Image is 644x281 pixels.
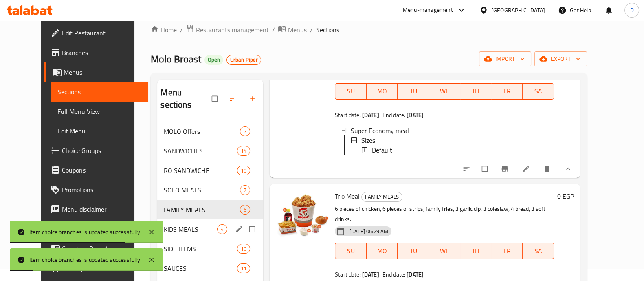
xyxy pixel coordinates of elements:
[62,263,142,273] span: Grocery Checklist
[234,224,246,235] button: edit
[57,126,142,136] span: Edit Menu
[151,25,177,35] a: Home
[240,128,250,135] span: 7
[538,160,558,178] button: delete
[429,83,460,100] button: WE
[237,147,250,155] span: 14
[630,6,633,15] span: D
[157,239,263,259] div: SIDE ITEMS10
[370,85,395,97] span: MO
[564,165,572,173] svg: Show Choices
[432,245,457,257] span: WE
[164,224,217,234] span: KIDS MEALS
[398,83,429,100] button: TU
[403,5,453,15] div: Menu-management
[362,192,402,201] span: FAMILY MEALS
[217,224,227,234] div: items
[479,51,531,66] button: import
[44,160,148,180] a: Coupons
[164,244,237,254] span: SIDE ITEMS
[522,165,532,173] a: Edit menu item
[276,190,328,243] img: Trio Meal
[237,265,250,272] span: 11
[495,245,519,257] span: FR
[401,245,426,257] span: TU
[164,205,240,215] span: FAMILY MEALS
[491,83,523,100] button: FR
[335,190,360,202] span: Trio Meal
[310,25,312,35] li: /
[51,82,148,102] a: Sections
[157,161,263,180] div: RO SANDWICHE10
[196,25,268,35] span: Restaurants management
[62,185,142,195] span: Promotions
[44,199,148,219] a: Menu disclaimer
[351,126,409,135] span: Super Economy meal
[495,85,519,97] span: FR
[151,24,587,35] nav: breadcrumb
[288,25,306,35] span: Menus
[464,245,488,257] span: TH
[491,243,523,259] button: FR
[237,167,250,175] span: 10
[44,180,148,199] a: Promotions
[51,121,148,141] a: Edit Menu
[460,243,492,259] button: TH
[407,110,424,120] b: [DATE]
[526,85,551,97] span: SA
[272,25,275,35] li: /
[362,269,379,280] b: [DATE]
[186,24,268,35] a: Restaurants management
[151,50,201,68] span: Molo Broast
[278,24,306,35] a: Menus
[240,185,250,195] div: items
[372,145,392,155] span: Default
[316,25,339,35] span: Sections
[204,55,223,65] div: Open
[370,245,395,257] span: MO
[62,243,142,253] span: Coverage Report
[382,110,405,120] span: End date:
[526,245,551,257] span: SA
[157,200,263,219] div: FAMILY MEALS6
[486,54,525,64] span: import
[237,166,250,175] div: items
[457,160,477,178] button: sort-choices
[541,54,580,64] span: export
[164,146,237,156] span: SANDWICHES
[204,56,223,63] span: Open
[491,6,545,15] div: [GEOGRAPHIC_DATA]
[362,110,379,120] b: [DATE]
[164,263,237,273] span: SAUCES
[407,269,424,280] b: [DATE]
[335,269,361,280] span: Start date:
[335,110,361,120] span: Start date:
[237,245,250,253] span: 10
[477,161,494,177] span: Select to update
[157,141,263,161] div: SANDWICHES14
[346,228,391,235] span: [DATE] 06:29 AM
[367,83,398,100] button: MO
[44,23,148,43] a: Edit Restaurant
[227,56,261,63] span: Urban Piper
[51,102,148,121] a: Full Menu View
[558,160,577,178] button: show more
[335,243,367,259] button: SU
[29,228,140,237] div: Item choice branches is updated successfully
[62,146,142,155] span: Choice Groups
[164,166,237,175] span: RO SANDWICHE
[382,269,405,280] span: End date:
[523,243,554,259] button: SA
[401,85,426,97] span: TU
[62,204,142,214] span: Menu disclaimer
[398,243,429,259] button: TU
[164,185,240,195] span: SOLO MEALS
[335,204,554,224] p: 6 pieces of chicken, 6 pieces of strips, family fries, 3 garlic dip, 3 coleslaw, 4 bread, 3 soft ...
[557,190,574,202] h6: 0 EGP
[496,160,515,178] button: Branch-specific-item
[160,86,212,111] h2: Menu sections
[44,141,148,160] a: Choice Groups
[29,255,140,264] div: Item choice branches is updated successfully
[338,85,363,97] span: SU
